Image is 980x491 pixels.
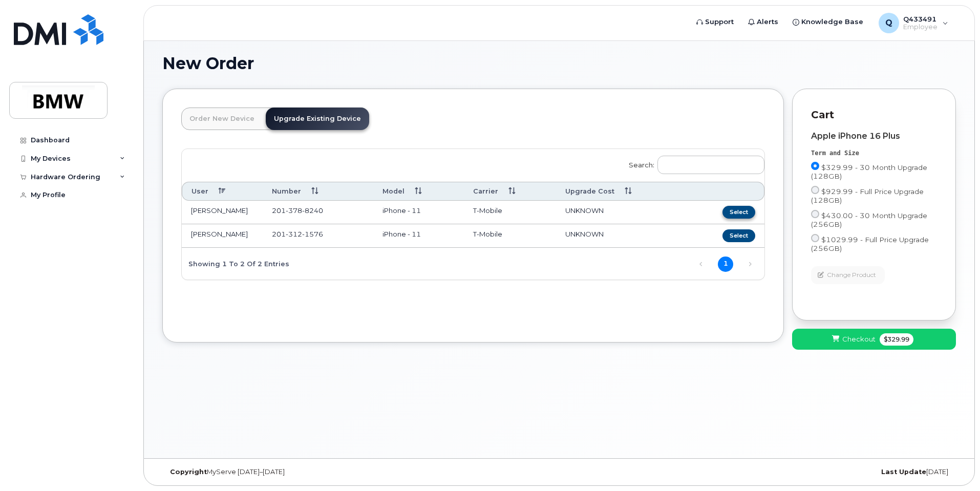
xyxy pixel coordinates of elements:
[811,163,927,180] span: $329.99 - 30 Month Upgrade (128GB)
[881,468,926,476] strong: Last Update
[182,182,263,201] th: User: activate to sort column descending
[722,206,755,219] button: Select
[162,54,956,72] h1: New Order
[811,187,924,204] span: $929.99 - Full Price Upgrade (128GB)
[464,182,556,201] th: Carrier: activate to sort column ascending
[811,234,819,242] input: $1029.99 - Full Price Upgrade (256GB)
[556,182,685,201] th: Upgrade Cost: activate to sort column ascending
[811,236,929,252] span: $1029.99 - Full Price Upgrade (256GB)
[170,468,207,476] strong: Copyright
[373,182,464,201] th: Model: activate to sort column ascending
[565,230,604,238] span: UNKNOWN
[691,468,956,476] div: [DATE]
[464,201,556,224] td: T-Mobile
[811,108,937,122] p: Cart
[811,149,937,158] div: Term and Size
[373,201,464,224] td: iPhone - 11
[182,224,263,248] td: [PERSON_NAME]
[464,224,556,248] td: T-Mobile
[935,446,972,483] iframe: Messenger Launcher
[182,254,289,272] div: Showing 1 to 2 of 2 entries
[811,162,819,170] input: $329.99 - 30 Month Upgrade (128GB)
[811,132,937,141] div: Apple iPhone 16 Plus
[792,329,956,350] button: Checkout $329.99
[565,206,604,215] span: UNKNOWN
[811,210,819,218] input: $430.00 - 30 Month Upgrade (256GB)
[657,156,764,174] input: Search:
[811,211,927,228] span: $430.00 - 30 Month Upgrade (256GB)
[162,468,427,476] div: MyServe [DATE]–[DATE]
[742,257,758,272] a: Next
[302,206,323,215] span: 8240
[693,257,709,272] a: Previous
[263,182,373,201] th: Number: activate to sort column ascending
[842,334,876,344] span: Checkout
[272,206,323,215] span: 201
[718,257,733,272] a: 1
[272,230,323,238] span: 201
[373,224,464,248] td: iPhone - 11
[286,206,302,215] span: 378
[266,108,369,130] a: Upgrade Existing Device
[622,149,764,178] label: Search:
[182,201,263,224] td: [PERSON_NAME]
[811,186,819,194] input: $929.99 - Full Price Upgrade (128GB)
[181,108,263,130] a: Order New Device
[827,270,876,280] span: Change Product
[722,229,755,242] button: Select
[880,333,913,346] span: $329.99
[811,266,885,284] button: Change Product
[286,230,302,238] span: 312
[302,230,323,238] span: 1576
